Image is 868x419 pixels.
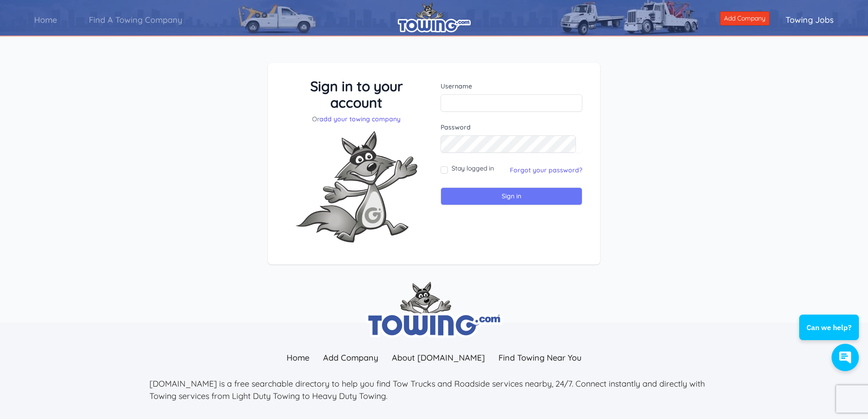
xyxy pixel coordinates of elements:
img: Fox-Excited.png [288,124,425,250]
iframe: Conversations [792,290,868,380]
h3: Sign in to your account [286,78,427,111]
a: Towing Jobs [770,7,850,33]
a: Home [18,7,73,33]
input: Sign in [441,187,582,205]
label: Username [441,82,582,91]
img: logo.png [398,2,471,32]
p: [DOMAIN_NAME] is a free searchable directory to help you find Tow Trucks and Roadside services ne... [149,378,719,402]
a: add your towing company [319,115,401,123]
label: Password [441,123,582,132]
label: Stay logged in [452,164,494,173]
a: About [DOMAIN_NAME] [385,348,492,367]
a: Find Towing Near You [492,348,588,367]
a: Forgot your password? [510,166,582,174]
a: Find A Towing Company [73,7,198,33]
a: Home [280,348,316,367]
p: Or [286,114,427,124]
a: Add Company [316,348,385,367]
img: towing [366,282,503,338]
a: Add Company [720,11,770,26]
